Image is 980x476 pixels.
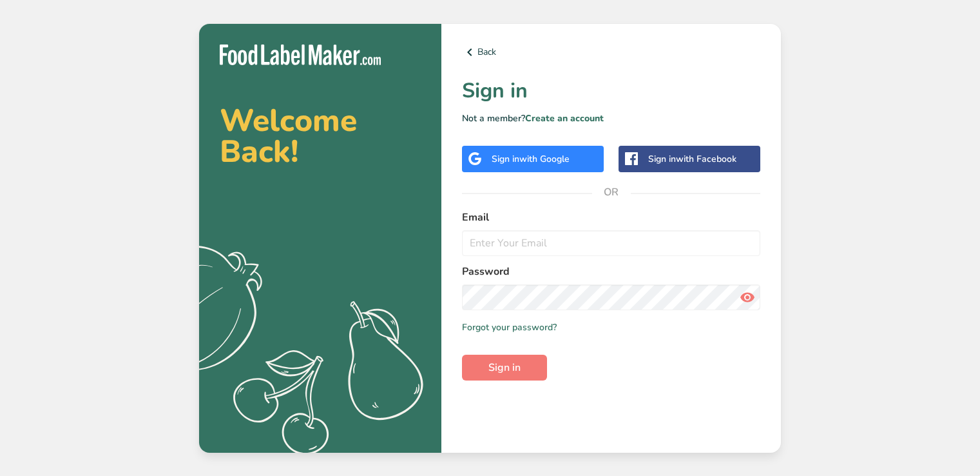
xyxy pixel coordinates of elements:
[462,230,760,256] input: Enter Your Email
[462,321,557,334] a: Forgot your password?
[525,112,604,124] a: Create an account
[676,153,736,165] span: with Facebook
[462,112,760,125] p: Not a member?
[462,210,760,225] label: Email
[220,45,381,66] img: Food Label Maker
[519,153,570,165] span: with Google
[492,152,570,166] div: Sign in
[488,360,521,375] span: Sign in
[462,355,547,381] button: Sign in
[462,75,760,106] h1: Sign in
[592,173,631,212] span: OR
[462,45,760,60] a: Back
[462,264,760,279] label: Password
[220,105,421,167] h2: Welcome Back!
[648,152,736,166] div: Sign in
